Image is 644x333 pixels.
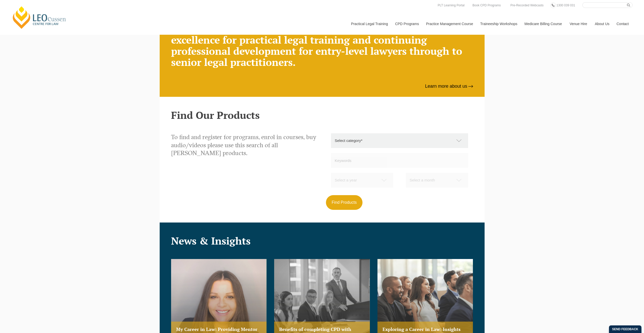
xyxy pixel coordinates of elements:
[171,235,473,246] h2: News & Insights
[11,6,68,29] a: [PERSON_NAME] Centre for Law
[171,109,473,121] h2: Find Our Products
[509,3,545,8] a: Pre-Recorded Webcasts
[521,13,566,35] a: Medicare Billing Course
[326,195,363,210] button: Find Products
[471,3,502,8] a: Book CPD Programs
[613,13,633,35] a: Contact
[425,83,473,89] a: Learn more about us
[391,13,422,35] a: CPD Programs
[422,13,476,35] a: Practice Management Course
[555,3,576,8] a: 1300 039 031
[591,13,613,35] a: About Us
[331,153,468,168] input: Keywords
[566,13,591,35] a: Venue Hire
[476,13,521,35] a: Traineeship Workshops
[436,3,466,8] a: PLT Learning Portal
[347,13,391,35] a: Practical Legal Training
[171,133,318,157] p: To find and register for programs, enrol in courses, buy audio/videos please use this search of a...
[556,4,575,7] span: 1300 039 031
[171,12,473,68] h2: [PERSON_NAME] Centre for Law has been and continues to be recognised as a centre of excellence fo...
